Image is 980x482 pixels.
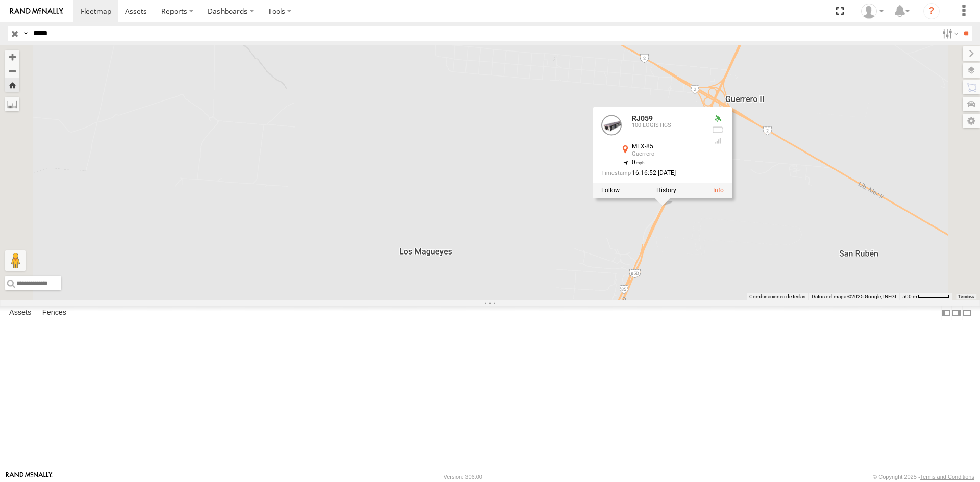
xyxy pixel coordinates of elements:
[951,306,962,320] label: Dock Summary Table to the Right
[5,64,19,78] button: Zoom out
[632,122,703,129] div: 100 LOGISTICS
[632,151,703,157] div: Guerrero
[938,26,960,41] label: Search Filter Options
[5,250,26,271] button: Arrastra al hombrecito al mapa para abrir Street View
[902,294,917,299] span: 500 m
[713,187,724,194] a: View Asset Details
[5,97,19,111] label: Measure
[962,306,972,320] label: Hide Summary Table
[601,170,703,176] div: Date/time of location update
[812,294,896,299] span: Datos del mapa ©2025 Google, INEGI
[4,306,36,320] label: Assets
[10,8,63,15] img: rand-logo.svg
[21,26,30,41] label: Search Query
[601,187,620,194] label: Realtime tracking of Asset
[37,306,71,320] label: Fences
[923,3,940,19] i: ?
[958,295,974,299] a: Términos (se abre en una nueva pestaña)
[712,137,724,145] div: Last Event GSM Signal Strength
[632,159,645,166] span: 0
[601,115,622,135] a: View Asset Details
[632,114,653,122] a: RJ059
[712,115,724,123] div: Valid GPS Fix
[941,306,951,320] label: Dock Summary Table to the Left
[632,143,703,150] div: MEX-85
[444,474,482,480] div: Version: 306.00
[712,125,724,134] div: No battery health information received from this device.
[963,114,980,128] label: Map Settings
[899,293,952,300] button: Escala del mapa: 500 m por 59 píxeles
[857,4,887,19] div: Josue Jimenez
[5,50,19,64] button: Zoom in
[6,472,53,482] a: Visit our Website
[873,474,974,480] div: © Copyright 2025 -
[749,293,805,300] button: Combinaciones de teclas
[5,78,19,92] button: Zoom Home
[920,474,974,480] a: Terms and Conditions
[656,187,676,194] label: View Asset History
